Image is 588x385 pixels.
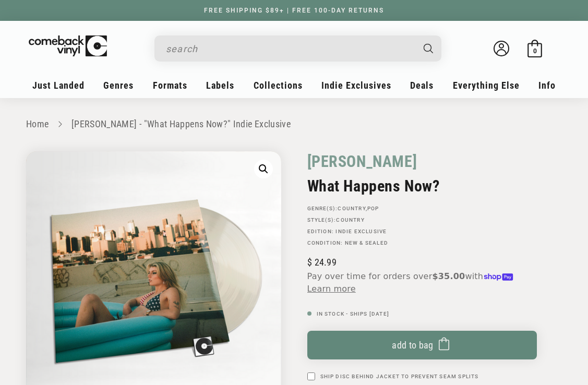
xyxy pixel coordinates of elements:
[103,80,134,91] span: Genres
[206,80,234,91] span: Labels
[307,151,417,172] a: [PERSON_NAME]
[307,257,337,268] span: 24.99
[194,7,394,14] a: FREE SHIPPING $89+ | FREE 100-DAY RETURNS
[32,80,85,91] span: Just Landed
[154,35,441,62] div: Search
[453,80,520,91] span: Everything Else
[254,80,303,91] span: Collections
[26,118,49,129] a: Home
[307,177,537,195] h2: What Happens Now?
[538,80,556,91] span: Info
[335,228,387,234] a: Indie Exclusive
[410,80,434,91] span: Deals
[367,206,379,211] a: Pop
[26,117,562,132] nav: breadcrumbs
[307,206,537,212] p: GENRE(S): ,
[307,257,312,268] span: $
[71,118,291,129] a: [PERSON_NAME] - "What Happens Now?" Indie Exclusive
[166,38,413,59] input: search
[307,240,537,246] p: Condition: New & Sealed
[307,228,537,235] p: Edition:
[338,206,365,211] a: Country
[153,80,187,91] span: Formats
[307,331,537,359] button: Add to bag
[336,217,364,223] a: Country
[307,311,537,317] p: In Stock - Ships [DATE]
[307,217,537,223] p: STYLE(S):
[533,47,537,55] span: 0
[414,35,442,62] button: Search
[321,80,391,91] span: Indie Exclusives
[320,372,479,380] label: Ship Disc Behind Jacket To Prevent Seam Splits
[392,340,434,351] span: Add to bag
